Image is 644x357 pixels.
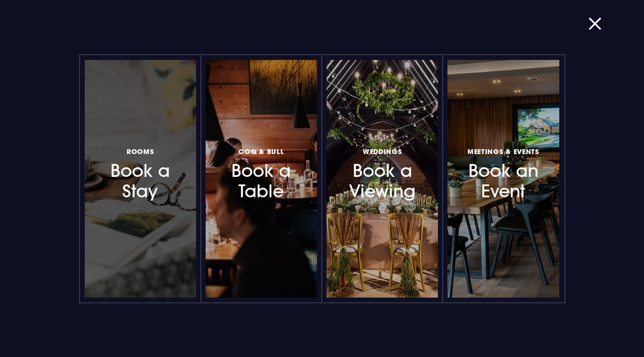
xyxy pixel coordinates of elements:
[103,145,178,202] h3: Book a Stay
[127,147,154,156] span: Rooms
[206,60,317,298] a: Coq & BullBook a Table
[224,145,298,202] h3: Book a Table
[467,147,539,156] span: Meetings & Events
[447,60,559,298] a: Meetings & EventsBook an Event
[466,145,540,202] h3: Book an Event
[85,60,196,298] a: RoomsBook a Stay
[327,60,438,298] a: WeddingsBook a Viewing
[363,147,402,156] span: Weddings
[345,145,419,202] h3: Book a Viewing
[238,147,284,156] span: Coq & Bull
